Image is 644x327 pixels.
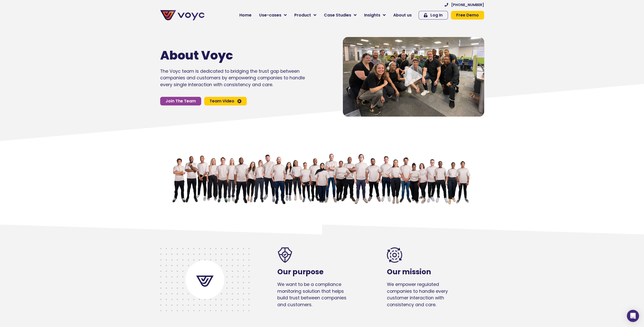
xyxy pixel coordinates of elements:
[160,68,305,88] p: The Voyc team is dedicated to bridging the trust gap between companies and customers by empowerin...
[277,268,351,276] h2: Our purpose
[294,12,311,18] span: Product
[430,13,443,17] span: Log In
[445,3,484,7] a: [PHONE_NUMBER]
[204,97,247,105] a: Team Video
[290,10,320,20] a: Product
[160,48,290,63] h1: About Voyc
[360,10,389,20] a: Insights
[387,268,461,276] h2: Our mission
[403,66,424,87] div: Video play button
[456,13,479,17] span: Free Demo
[160,97,201,105] a: Join The Team
[387,247,402,263] img: consistency
[451,11,484,20] a: Free Demo
[160,248,250,311] img: voyc-logo-mark-03
[239,12,252,18] span: Home
[236,10,255,20] a: Home
[389,10,416,20] a: About us
[259,12,281,18] span: Use-cases
[320,10,360,20] a: Case Studies
[160,10,204,20] img: voyc-full-logo
[255,10,290,20] a: Use-cases
[277,247,293,263] img: trusted
[451,3,484,7] span: [PHONE_NUMBER]
[364,12,380,18] span: Insights
[419,11,448,20] a: Log In
[165,99,196,103] span: Join The Team
[387,281,461,308] p: We empower regulated companies to handle every customer interaction with consistency and care.
[210,99,234,103] span: Team Video
[393,12,412,18] span: About us
[324,12,351,18] span: Case Studies
[277,281,351,308] p: We want to be a compliance monitoring solution that helps build trust between companies and custo...
[627,310,639,322] div: Open Intercom Messenger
